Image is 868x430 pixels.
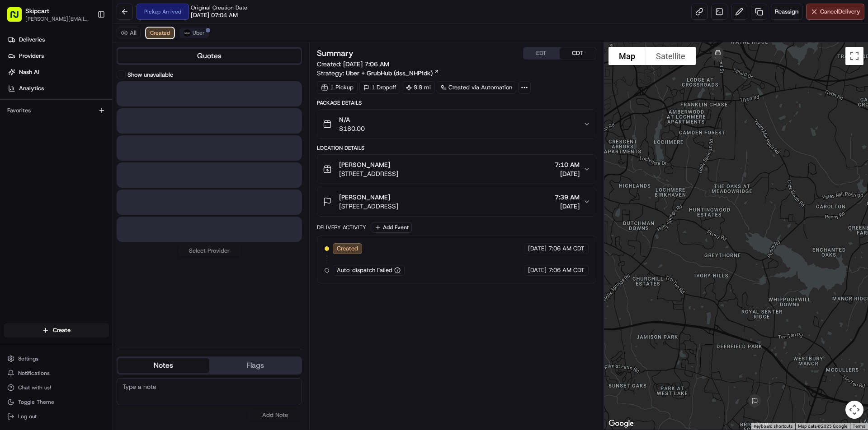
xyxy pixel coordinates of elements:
span: N/A [339,115,365,124]
span: [DATE] 7:06 AM [343,60,389,68]
button: [PERSON_NAME][EMAIL_ADDRESS][DOMAIN_NAME] [25,15,90,23]
span: Deliveries [19,36,45,44]
button: Create [4,323,109,338]
div: 1 Dropoff [359,81,400,94]
button: Start new chat [154,89,165,100]
a: Nash AI [4,65,113,79]
button: All [117,28,141,38]
span: [DATE] [555,202,580,211]
label: Show unavailable [127,71,173,79]
img: uber-new-logo.jpeg [184,29,191,37]
button: N/A$180.00 [317,110,595,139]
span: Log out [18,413,37,420]
div: 📗 [9,132,16,139]
a: Created via Automation [437,81,516,94]
button: Chat with us! [4,381,109,394]
span: API Documentation [85,131,145,140]
button: Show satellite imagery [646,47,696,65]
div: 1 [705,41,731,66]
button: Map camera controls [845,401,863,419]
a: Deliveries [4,32,113,47]
button: Quotes [118,49,301,63]
button: Keyboard shortcuts [754,423,793,430]
span: Providers [19,52,44,60]
span: Notifications [18,370,50,377]
span: [STREET_ADDRESS] [339,169,398,178]
button: Flags [209,358,301,373]
div: Strategy: [317,69,439,78]
a: 💻API Documentation [73,127,149,143]
h3: Summary [317,49,354,57]
span: 7:39 AM [555,193,580,202]
span: Toggle Theme [18,398,54,406]
span: Settings [18,355,38,362]
span: Auto-dispatch Failed [337,266,392,274]
span: Created: [317,60,389,69]
div: 1 Pickup [317,81,358,94]
button: [PERSON_NAME][STREET_ADDRESS]7:10 AM[DATE] [317,155,595,184]
span: $180.00 [339,124,365,133]
a: Open this area in Google Maps (opens a new window) [606,418,636,430]
div: Location Details [317,144,596,152]
p: Welcome 👋 [9,36,165,51]
button: Show street map [609,47,646,65]
span: Create [53,326,71,334]
button: Uber [179,28,209,38]
span: Pylon [90,153,109,160]
span: [DATE] [555,169,580,178]
a: Terms [853,424,865,429]
img: 1736555255976-a54dd68f-1ca7-489b-9aae-adbdc363a1c4 [9,86,25,102]
button: CancelDelivery [806,4,864,20]
a: Analytics [4,81,113,96]
span: 7:10 AM [555,160,580,169]
span: Knowledge Base [18,131,69,140]
span: Nash AI [19,68,39,76]
button: Notifications [4,367,109,379]
span: [STREET_ADDRESS] [339,202,398,211]
span: [DATE] [528,266,547,274]
button: Skipcart[PERSON_NAME][EMAIL_ADDRESS][DOMAIN_NAME] [4,4,94,25]
a: 📗Knowledge Base [5,127,73,143]
a: Uber + GrubHub (dss_NHPfdk) [346,69,439,78]
span: Analytics [19,84,44,92]
img: Google [606,418,636,430]
div: 9.9 mi [402,81,435,94]
span: Uber + GrubHub (dss_NHPfdk) [346,69,433,78]
span: [PERSON_NAME] [339,193,390,202]
span: [DATE] [528,245,547,253]
div: Delivery Activity [317,224,366,231]
input: Clear [24,58,149,68]
span: Cancel Delivery [820,8,860,16]
span: Created [337,245,358,253]
div: Start new chat [31,86,148,95]
button: Toggle Theme [4,396,109,408]
button: Created [146,28,174,38]
div: 2 [744,391,765,412]
div: We're available if you need us! [31,95,114,102]
span: Reassign [775,8,798,16]
span: Map data ©2025 Google [798,424,847,429]
div: Favorites [4,103,109,118]
span: Chat with us! [18,384,51,391]
span: 7:06 AM CDT [548,266,585,274]
a: Providers [4,49,113,63]
div: Package Details [317,99,596,106]
span: Created [150,29,170,37]
button: Log out [4,410,109,423]
div: 💻 [76,132,84,139]
button: Notes [118,358,209,373]
button: Settings [4,352,109,365]
button: CDT [560,47,596,59]
span: Original Creation Date [191,4,247,11]
button: Reassign [771,4,802,20]
button: Skipcart [25,6,49,15]
button: EDT [524,47,560,59]
span: [PERSON_NAME] [339,160,390,169]
span: 7:06 AM CDT [548,245,585,253]
span: Uber [193,29,205,37]
button: [PERSON_NAME][STREET_ADDRESS]7:39 AM[DATE] [317,187,595,216]
span: [DATE] 07:04 AM [191,11,238,19]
